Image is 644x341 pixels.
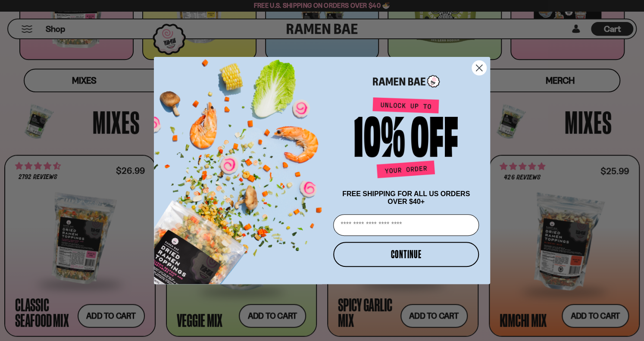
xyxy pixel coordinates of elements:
img: Ramen Bae Logo [373,74,440,88]
img: ce7035ce-2e49-461c-ae4b-8ade7372f32c.png [154,50,330,284]
img: Unlock up to 10% off [352,97,460,181]
span: FREE SHIPPING FOR ALL US ORDERS OVER $40+ [342,190,470,205]
button: CONTINUE [333,242,479,267]
button: Close dialog [472,60,487,75]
